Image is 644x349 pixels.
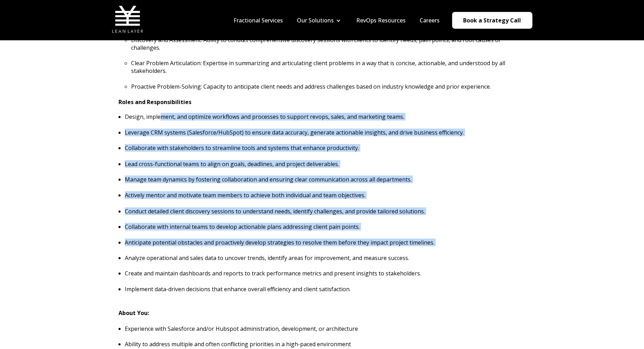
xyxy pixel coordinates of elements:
div: Navigation Menu [227,16,447,24]
strong: Roles and Responsibilities [119,98,192,106]
p: Anticipate potential obstacles and proactively develop strategies to resolve them before they imp... [125,239,525,246]
p: Lead cross-functional teams to align on goals, deadlines, and project deliverables. [125,160,525,168]
p: Analyze operational and sales data to uncover trends, identify areas for improvement, and measure... [125,254,525,262]
p: Proactive Problem-Solving: Capacity to anticipate client needs and address challenges based on in... [131,83,526,90]
p: Collaborate with stakeholders to streamline tools and systems that enhance productivity. [125,144,525,152]
img: Lean Layer Logo [112,4,143,35]
p: Discovery and Assessment: Ability to conduct comprehensive discovery sessions with clients to ide... [131,36,526,52]
a: Book a Strategy Call [452,12,533,29]
p: Leverage CRM systems (Salesforce/HubSpot) to ensure data accuracy, generate actionable insights, ... [125,129,525,136]
a: Careers [420,16,440,24]
p: Experience with Salesforce and/or Hubspot administration, development, or architecture [125,325,525,333]
p: Create and maintain dashboards and reports to track performance metrics and present insights to s... [125,269,525,277]
a: RevOps Resources [357,16,406,24]
p: Implement data-driven decisions that enhance overall efficiency and client satisfaction. [125,285,525,293]
p: Actively mentor and motivate team members to achieve both individual and team objectives. [125,191,525,199]
p: Manage team dynamics by fostering collaboration and ensuring clear communication across all depar... [125,176,525,183]
p: Collaborate with internal teams to develop actionable plans addressing client pain points. [125,223,525,231]
p: Conduct detailed client discovery sessions to understand needs, identify challenges, and provide ... [125,207,525,215]
p: Design, implement, and optimize workflows and processes to support revops, sales, and marketing t... [125,113,525,121]
a: Our Solutions [297,16,334,24]
p: Clear Problem Articulation: Expertise in summarizing and articulating client problems in a way th... [131,59,526,75]
a: Fractional Services [234,16,283,24]
strong: About You: [119,309,149,317]
p: Ability to address multiple and often conflicting priorities in a high-paced environment [125,340,525,348]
